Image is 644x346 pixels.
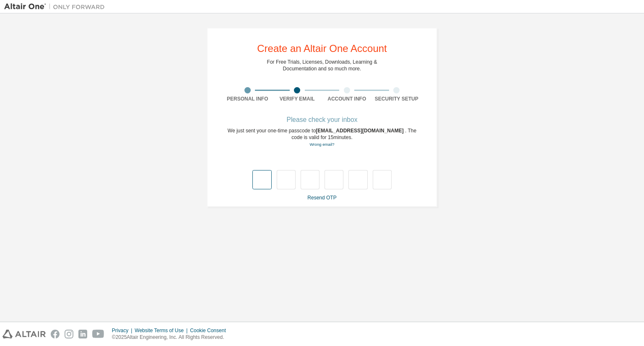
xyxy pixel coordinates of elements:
div: Verify Email [273,96,322,102]
a: Resend OTP [307,195,336,201]
div: We just sent your one-time passcode to . The code is valid for 15 minutes. [223,127,421,148]
div: Personal Info [223,96,273,102]
img: facebook.svg [51,330,60,338]
img: instagram.svg [65,330,73,338]
div: Privacy [112,327,135,334]
div: Website Terms of Use [135,327,190,334]
img: linkedin.svg [78,330,87,338]
div: Cookie Consent [190,327,231,334]
p: © 2025 Altair Engineering, Inc. All Rights Reserved. [112,334,231,341]
span: [EMAIL_ADDRESS][DOMAIN_NAME] [316,128,405,134]
img: Altair One [4,3,109,11]
img: youtube.svg [92,330,104,338]
div: Please check your inbox [223,117,421,122]
img: altair_logo.svg [3,330,46,338]
div: Account Info [322,96,372,102]
a: Go back to the registration form [309,142,334,147]
div: Security Setup [372,96,422,102]
div: Create an Altair One Account [257,44,387,54]
div: For Free Trials, Licenses, Downloads, Learning & Documentation and so much more. [267,59,377,72]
